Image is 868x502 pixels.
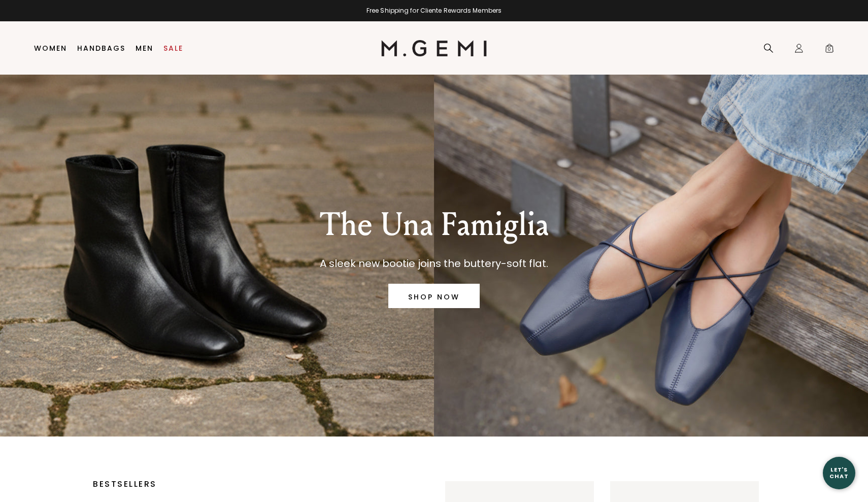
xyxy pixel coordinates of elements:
a: Handbags [77,44,125,52]
a: Men [136,44,153,52]
a: Sale [163,44,183,52]
p: BESTSELLERS [93,481,396,487]
p: A sleek new bootie joins the buttery-soft flat. [320,255,549,272]
p: The Una Famiglia [320,207,549,243]
span: 0 [824,45,834,55]
div: Let's Chat [823,466,855,479]
a: Women [34,44,67,52]
a: SHOP NOW [388,284,480,308]
img: M.Gemi [381,40,487,56]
